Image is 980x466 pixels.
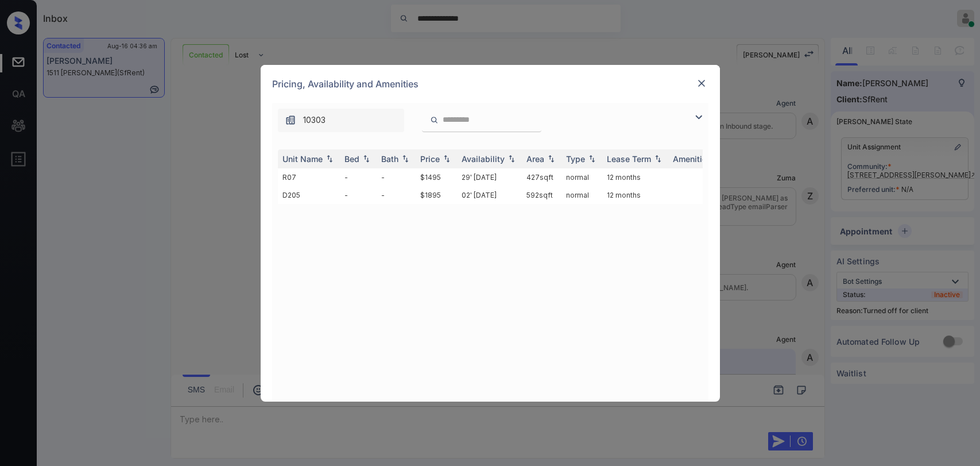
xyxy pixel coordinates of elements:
td: $1895 [416,186,457,204]
img: sorting [441,155,452,163]
td: - [377,186,416,204]
div: Bath [381,154,398,164]
img: sorting [400,155,411,163]
div: Price [420,154,440,164]
img: icon-zuma [692,110,706,124]
img: sorting [586,155,598,163]
img: close [696,78,707,89]
td: 29' [DATE] [457,168,522,186]
td: 12 months [602,168,668,186]
td: - [340,186,377,204]
span: 10303 [303,114,326,126]
td: normal [561,168,602,186]
td: 12 months [602,186,668,204]
div: Area [526,154,544,164]
td: D205 [278,186,340,204]
td: 592 sqft [522,186,561,204]
img: sorting [324,155,335,163]
img: icon-zuma [430,115,439,125]
div: Unit Name [282,154,323,164]
td: 02' [DATE] [457,186,522,204]
div: Pricing, Availability and Amenities [261,65,720,103]
td: R07 [278,168,340,186]
td: - [377,168,416,186]
img: sorting [545,155,557,163]
div: Amenities [673,154,711,164]
div: Bed [344,154,359,164]
img: sorting [506,155,517,163]
td: - [340,168,377,186]
td: normal [561,186,602,204]
div: Type [566,154,585,164]
td: 427 sqft [522,168,561,186]
div: Lease Term [607,154,651,164]
img: icon-zuma [285,114,296,126]
div: Availability [462,154,505,164]
td: $1495 [416,168,457,186]
img: sorting [652,155,664,163]
img: sorting [361,155,372,163]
